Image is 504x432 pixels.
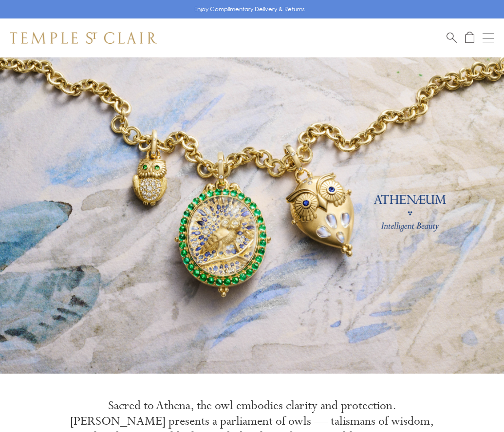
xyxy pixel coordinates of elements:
p: Enjoy Complimentary Delivery & Returns [194,4,305,14]
img: Temple St. Clair [10,32,157,44]
a: Search [447,32,457,44]
a: Open Shopping Bag [465,32,474,44]
button: Open navigation [483,32,494,44]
